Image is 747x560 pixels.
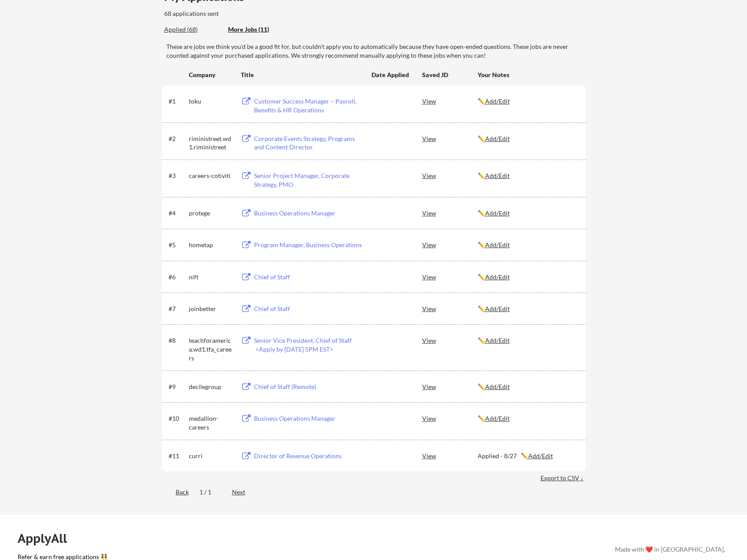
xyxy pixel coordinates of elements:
div: Business Operations Manager [254,209,363,218]
div: View [422,167,478,183]
u: Add/Edit [485,383,510,390]
div: #10 [169,414,186,423]
div: Senior Project Manager, Corporate Strategy, PMO [254,171,363,189]
div: #8 [169,336,186,345]
u: Add/Edit [528,452,553,460]
div: riministreet.wd1.riministreet [189,134,233,152]
div: #4 [169,209,186,218]
div: teachforamerica.wd1.tfa_careers [189,336,233,362]
div: These are all the jobs you've been applied to so far. [164,25,221,34]
div: Date Applied [372,70,410,79]
div: #7 [169,304,186,313]
u: Add/Edit [485,209,510,217]
div: Chief of Staff (Remote) [254,382,363,391]
div: ✏️ [478,304,578,313]
div: ✏️ [478,382,578,391]
div: Chief of Staff [254,304,363,313]
div: View [422,448,478,464]
div: ✏️ [478,414,578,423]
div: View [422,205,478,221]
div: 1 / 1 [199,488,221,497]
u: Add/Edit [485,172,510,179]
div: Company [189,70,233,79]
div: View [422,300,478,316]
div: decilegroup [189,382,233,391]
div: ✏️ [478,134,578,143]
div: #6 [169,273,186,282]
div: ✏️ [478,273,578,282]
u: Add/Edit [485,97,510,105]
div: Applied (68) [164,25,221,34]
div: hometap [189,241,233,249]
div: These are jobs we think you'd be a good fit for, but couldn't apply you to automatically because ... [166,42,586,59]
div: protege [189,209,233,218]
div: Senior Vice President, Chief of Staff <Apply by [DATE] 5PM EST> [254,336,363,353]
u: Add/Edit [485,241,510,248]
div: View [422,130,478,146]
div: 68 applications sent [164,9,335,18]
div: View [422,410,478,426]
div: Next [232,488,255,497]
div: careers-cotiviti [189,171,233,180]
div: ✏️ [478,171,578,180]
div: ApplyAll [18,531,77,546]
div: Back [162,488,189,497]
div: More Jobs (11) [228,25,293,34]
u: Add/Edit [485,135,510,142]
div: #3 [169,171,186,180]
u: Add/Edit [485,415,510,422]
div: ✏️ [478,209,578,218]
div: Applied - 8/27 ✏️ [478,452,578,460]
div: #5 [169,241,186,249]
div: Export to CSV ↓ [541,474,586,482]
div: Director of Revenue Operations [254,452,363,460]
div: #1 [169,97,186,106]
div: ✏️ [478,241,578,249]
u: Add/Edit [485,337,510,344]
div: Program Manager, Business Operations [254,241,363,249]
div: Title [241,70,363,79]
div: View [422,332,478,348]
div: toku [189,97,233,106]
div: Saved JD [422,67,478,82]
div: Chief of Staff [254,273,363,282]
div: View [422,93,478,109]
div: #2 [169,134,186,143]
u: Add/Edit [485,305,510,312]
div: #11 [169,452,186,460]
div: ✏️ [478,336,578,345]
u: Add/Edit [485,273,510,281]
div: #9 [169,382,186,391]
div: curri [189,452,233,460]
div: Business Operations Manager [254,414,363,423]
div: View [422,237,478,252]
div: medallion-careers [189,414,233,431]
div: Customer Success Manager – Payroll, Benefits & HR Operations [254,97,363,114]
div: Your Notes [478,70,578,79]
div: View [422,269,478,285]
div: These are job applications we think you'd be a good fit for, but couldn't apply you to automatica... [228,25,293,34]
div: View [422,378,478,394]
div: nift [189,273,233,282]
div: Corporate Events Strategy, Programs and Content Director [254,134,363,152]
div: joinbetter [189,304,233,313]
div: ✏️ [478,97,578,106]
